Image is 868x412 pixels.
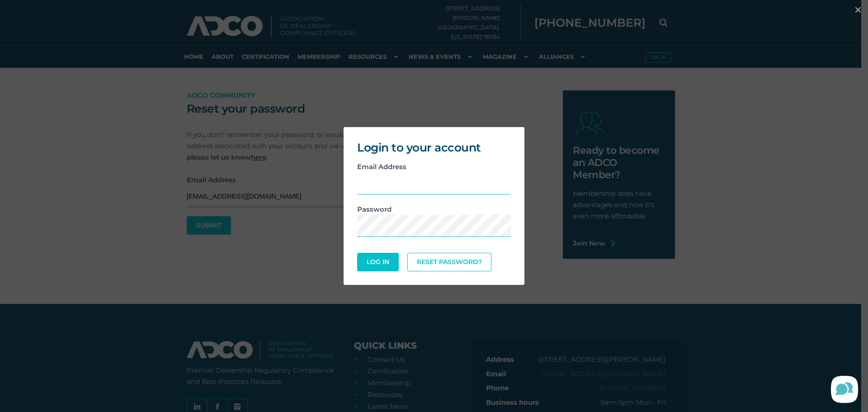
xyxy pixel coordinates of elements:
[357,253,399,271] button: Log In
[357,205,392,213] strong: Password
[357,162,406,171] strong: Email Address
[357,141,511,154] h2: Login to your account
[407,253,491,271] a: Reset Password?
[823,367,868,412] iframe: Lucky Orange Messenger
